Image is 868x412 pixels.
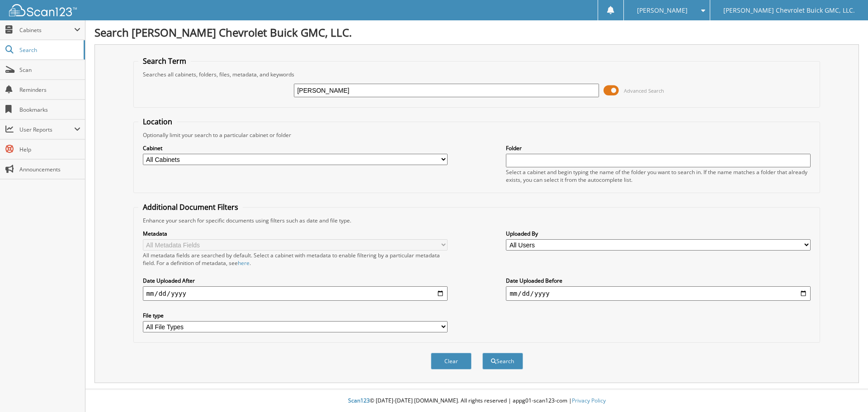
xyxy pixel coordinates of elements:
[637,8,688,13] span: [PERSON_NAME]
[19,146,80,153] span: Help
[506,286,811,301] input: end
[238,259,250,267] a: here
[624,87,664,94] span: Advanced Search
[143,144,448,152] label: Cabinet
[9,4,77,16] img: scan123-logo-white.svg
[482,353,523,369] button: Search
[138,56,191,66] legend: Search Term
[143,286,448,301] input: start
[19,46,79,54] span: Search
[143,230,448,237] label: Metadata
[348,397,370,404] span: Scan123
[19,166,80,173] span: Announcements
[138,131,816,139] div: Optionally limit your search to a particular cabinet or folder
[138,71,816,78] div: Searches all cabinets, folders, files, metadata, and keywords
[19,26,74,34] span: Cabinets
[19,86,80,94] span: Reminders
[506,277,811,284] label: Date Uploaded Before
[19,66,80,74] span: Scan
[143,251,448,267] div: All metadata fields are searched by default. Select a cabinet with metadata to enable filtering b...
[138,202,243,212] legend: Additional Document Filters
[506,144,811,152] label: Folder
[823,369,868,412] iframe: Chat Widget
[506,168,811,184] div: Select a cabinet and begin typing the name of the folder you want to search in. If the name match...
[85,390,868,412] div: © [DATE]-[DATE] [DOMAIN_NAME]. All rights reserved | appg01-scan123-com |
[723,8,855,13] span: [PERSON_NAME] Chevrolet Buick GMC, LLC.
[143,277,448,284] label: Date Uploaded After
[143,312,448,319] label: File type
[19,106,80,114] span: Bookmarks
[94,25,859,40] h1: Search [PERSON_NAME] Chevrolet Buick GMC, LLC.
[138,117,177,127] legend: Location
[138,217,816,224] div: Enhance your search for specific documents using filters such as date and file type.
[572,397,606,404] a: Privacy Policy
[431,353,472,369] button: Clear
[19,126,74,133] span: User Reports
[506,230,811,237] label: Uploaded By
